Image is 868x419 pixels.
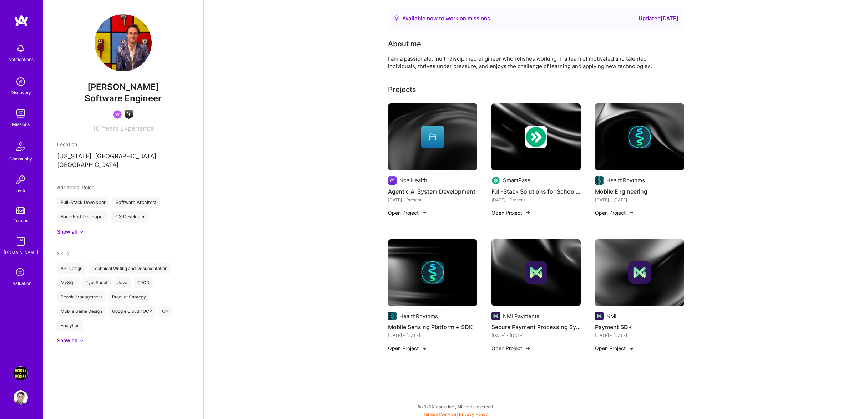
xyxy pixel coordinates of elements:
[421,261,444,284] img: Company logo
[158,306,172,317] div: C#
[10,280,31,287] div: Evaluation
[15,187,26,194] div: Invite
[388,322,477,332] h4: Mobile Sensing Platform + SDK
[12,366,30,380] a: Morgan & Morgan Case Value Prediction Tool
[12,121,30,128] div: Missions
[399,177,427,184] div: Noa Health
[525,261,547,284] img: Company logo
[125,110,133,119] img: A.I. guild
[57,263,86,274] div: API Design
[16,207,25,214] img: tokens
[629,346,634,351] img: arrow-right
[388,55,673,70] div: I am a passionate, multi-disciplined engineer who relishes working in a team of motivated and tal...
[606,177,645,184] div: HealthRhythms
[459,412,488,417] a: Privacy Policy
[491,344,531,352] button: Open Project
[388,176,397,185] img: Company logo
[388,209,427,216] button: Open Project
[639,14,678,23] div: Updated [DATE]
[595,209,634,216] button: Open Project
[57,291,106,303] div: People Management
[11,89,31,96] div: Discovery
[95,14,152,71] img: User Avatar
[595,196,684,204] div: [DATE] - [DATE]
[14,266,27,280] i: icon SelectionTeam
[9,155,32,163] div: Community
[14,75,28,89] img: discovery
[57,306,106,317] div: Mobile Game Design
[57,140,189,148] div: Location
[114,277,131,288] div: Java
[8,56,34,63] div: Notifications
[423,412,456,417] a: Terms of Service
[14,366,28,380] img: Morgan & Morgan Case Value Prediction Tool
[43,398,868,415] div: © 2025 ATeams Inc., All rights reserved.
[14,14,29,27] img: logo
[595,187,684,196] h4: Mobile Engineering
[57,211,108,223] div: Back-End Developer
[57,250,69,256] span: Skills
[491,176,500,185] img: Company logo
[57,82,189,92] span: [PERSON_NAME]
[57,152,189,169] p: [US_STATE], [GEOGRAPHIC_DATA], [GEOGRAPHIC_DATA]
[595,332,684,339] div: [DATE] - [DATE]
[525,346,531,351] img: arrow-right
[4,249,38,256] div: [DOMAIN_NAME]
[595,322,684,332] h4: Payment SDK
[85,93,162,103] span: Software Engineer
[595,312,604,320] img: Company logo
[525,126,547,148] img: Company logo
[595,344,634,352] button: Open Project
[399,312,438,320] div: HealthRhythms
[388,187,477,196] h4: Agentic AI System Development
[394,15,399,21] img: Availability
[628,261,651,284] img: Company logo
[606,312,616,320] div: NMI
[503,177,530,184] div: SmartPass
[14,41,28,56] img: bell
[14,173,28,187] img: Invite
[134,277,153,288] div: CI/CD
[14,217,28,224] div: Tokens
[12,138,29,155] img: Community
[388,103,477,170] img: cover
[14,234,28,249] img: guide book
[628,126,651,148] img: Company logo
[491,322,581,332] h4: Secure Payment Processing Systems
[423,412,488,417] span: |
[388,344,427,352] button: Open Project
[93,124,100,132] span: 16
[12,390,30,405] a: User Avatar
[111,211,148,223] div: iOS Developer
[89,263,171,274] div: Technical Writing and Documentation
[57,197,109,208] div: Full-Stack Developer
[388,84,416,95] div: Projects
[491,312,500,320] img: Company logo
[491,196,581,204] div: [DATE] - Present
[388,39,421,49] div: About me
[402,14,491,23] div: Available now to work on missions .
[112,197,160,208] div: Software Architect
[57,277,79,288] div: MySQL
[57,320,83,331] div: Analytics
[82,277,111,288] div: TypeScript
[57,184,94,190] span: Additional Roles
[102,124,154,132] span: Years Experience
[491,239,581,306] img: cover
[388,196,477,204] div: [DATE] - Present
[525,210,531,215] img: arrow-right
[108,291,150,303] div: Product Strategy
[491,103,581,170] img: cover
[422,210,427,215] img: arrow-right
[57,228,77,235] div: Show all
[57,337,77,344] div: Show all
[14,390,28,405] img: User Avatar
[422,346,427,351] img: arrow-right
[595,239,684,306] img: cover
[14,106,28,121] img: teamwork
[491,209,531,216] button: Open Project
[595,103,684,170] img: cover
[108,306,156,317] div: Google Cloud / GCP
[113,110,122,119] img: Been on Mission
[595,176,604,185] img: Company logo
